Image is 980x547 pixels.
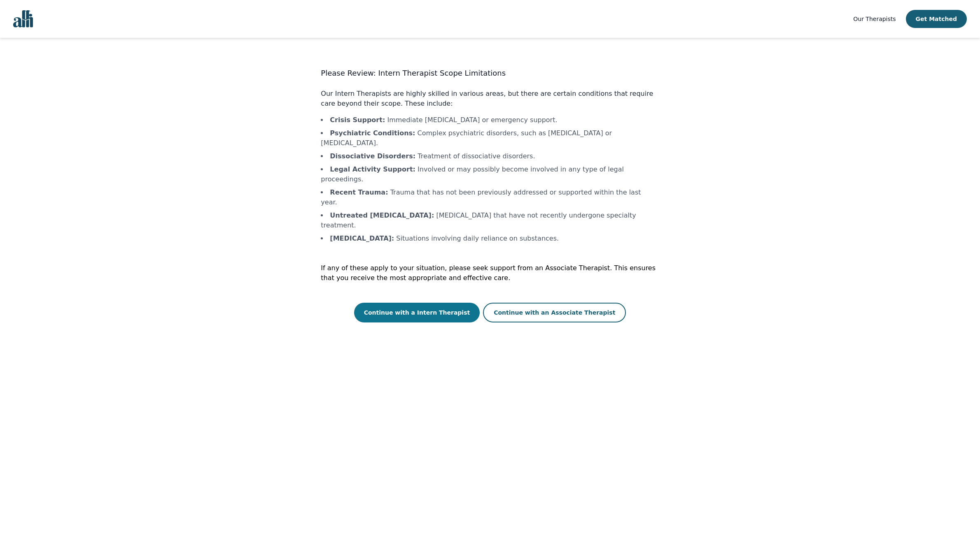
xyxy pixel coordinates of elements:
[321,128,659,148] li: Complex psychiatric disorders, such as [MEDICAL_DATA] or [MEDICAL_DATA].
[321,211,659,230] li: [MEDICAL_DATA] that have not recently undergone specialty treatment.
[330,188,388,196] b: Recent Trauma :
[330,234,394,242] b: [MEDICAL_DATA] :
[330,129,415,137] b: Psychiatric Conditions :
[321,263,659,283] p: If any of these apply to your situation, please seek support from an Associate Therapist. This en...
[321,115,659,125] li: Immediate [MEDICAL_DATA] or emergency support.
[321,67,659,79] h3: Please Review: Intern Therapist Scope Limitations
[330,116,385,124] b: Crisis Support :
[321,188,659,207] li: Trauma that has not been previously addressed or supported within the last year.
[330,211,434,219] b: Untreated [MEDICAL_DATA] :
[483,303,626,322] button: Continue with an Associate Therapist
[330,152,415,160] b: Dissociative Disorders :
[321,234,659,243] li: Situations involving daily reliance on substances.
[13,10,33,28] img: alli logo
[321,89,659,109] p: Our Intern Therapists are highly skilled in various areas, but there are certain conditions that ...
[853,16,896,22] span: Our Therapists
[354,303,480,322] button: Continue with a Intern Therapist
[321,165,659,184] li: Involved or may possibly become involved in any type of legal proceedings.
[321,151,659,161] li: Treatment of dissociative disorders.
[853,14,896,24] a: Our Therapists
[330,165,415,173] b: Legal Activity Support :
[906,10,967,28] button: Get Matched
